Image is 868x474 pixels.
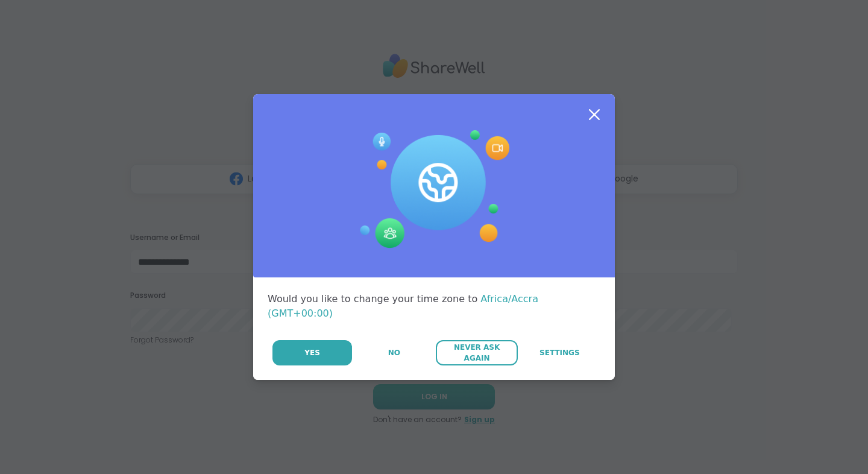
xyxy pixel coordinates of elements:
[442,342,511,364] span: Never Ask Again
[539,347,580,358] span: Settings
[304,347,320,358] span: Yes
[268,292,600,321] div: Would you like to change your time zone to
[388,347,400,358] span: No
[519,340,600,365] a: Settings
[268,293,538,319] span: Africa/Accra (GMT+00:00)
[436,340,517,365] button: Never Ask Again
[272,340,352,365] button: Yes
[359,130,509,248] img: Session Experience
[353,340,435,365] button: No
